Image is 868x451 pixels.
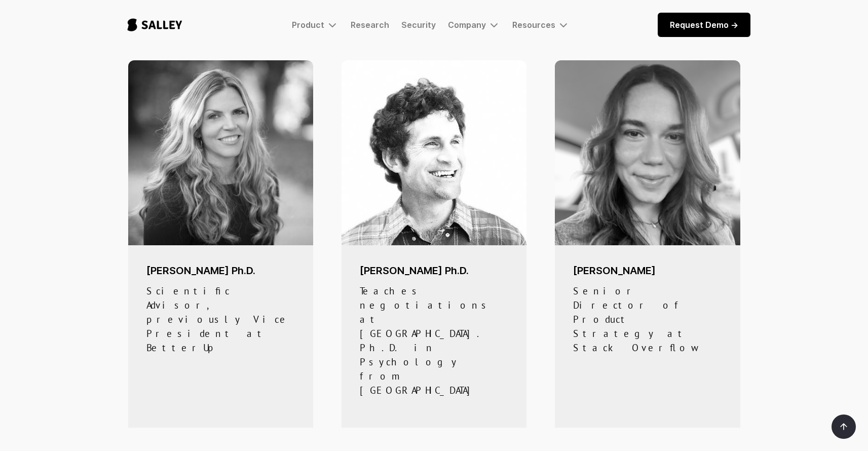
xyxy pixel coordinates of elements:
a: Request Demo -> [658,13,750,37]
a: home [118,8,192,42]
div: Resources [512,20,555,30]
div: Product [292,20,324,30]
div: Company [448,19,500,31]
a: Security [401,20,436,30]
div: Company [448,20,486,30]
div: Resources [512,19,570,31]
a: Research [351,20,389,30]
h5: [PERSON_NAME] Ph.D. [360,264,508,278]
div: Senior Director of Product Strategy at Stack Overflow [573,284,722,355]
h5: [PERSON_NAME] [573,264,722,278]
div: Product [292,19,338,31]
h5: [PERSON_NAME] Ph.D. [146,264,295,278]
div: Teaches negotiations at [GEOGRAPHIC_DATA]. Ph.D. in Psychology from [GEOGRAPHIC_DATA] [360,284,508,397]
div: Scientific Advisor, previously Vice President at BetterUp [146,284,295,355]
